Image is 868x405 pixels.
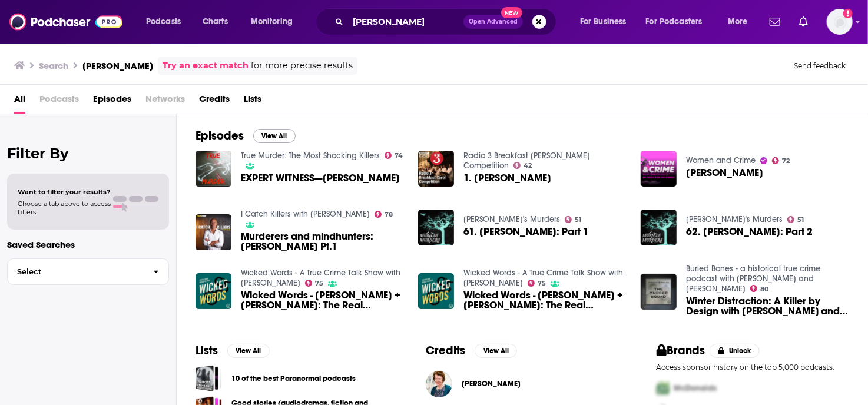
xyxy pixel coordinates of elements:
button: open menu [138,12,196,31]
span: 51 [575,217,581,223]
a: Buried Bones - a historical true crime podcast with Kate Winkler Dawson and Paul Holes [686,264,820,294]
a: 10 of the best Paranormal podcasts [196,365,222,391]
span: For Podcasters [646,14,703,30]
a: Charts [195,12,235,31]
a: 80 [750,285,769,292]
span: Select [8,268,144,275]
a: 62. Ann Burgess: Part 2 [686,227,813,237]
img: Winter Distraction: A Killer by Design with Dr. Ann Burgess and Steven Constantine [641,274,677,310]
span: Murderers and mindhunters: [PERSON_NAME] Pt.1 [241,231,404,251]
span: 75 [315,281,323,286]
span: Wicked Words - [PERSON_NAME] + [PERSON_NAME]: The Real Mindhunter [241,290,404,310]
span: McDonalds [674,383,717,393]
h3: Search [39,60,68,71]
a: Try an exact match [163,59,249,72]
a: Wicked Words - Dr. Ann Burgess + Steven Constantine: The Real Mindhunter [463,290,627,310]
a: CreditsView All [426,343,517,358]
h2: Filter By [7,145,169,162]
span: New [501,7,522,18]
img: First Pro Logo [652,376,674,400]
button: View All [227,344,270,358]
a: Show notifications dropdown [794,12,813,32]
span: 61. [PERSON_NAME]: Part 1 [463,227,589,237]
h2: Brands [657,343,705,358]
a: Muriel's Murders [686,214,783,224]
span: Winter Distraction: A Killer by Design with [PERSON_NAME] and [PERSON_NAME] [686,296,849,316]
a: All [14,89,25,114]
input: Search podcasts, credits, & more... [348,12,463,31]
span: Monitoring [251,14,293,30]
img: Ann Burgess [641,151,677,187]
span: [PERSON_NAME] [462,379,521,389]
span: For Business [580,14,627,30]
a: Dr. Ann Burgess [426,371,452,397]
a: Radio 3 Breakfast Carol Competition [463,151,590,171]
img: 62. Ann Burgess: Part 2 [641,210,677,245]
button: open menu [243,12,308,31]
span: 1. [PERSON_NAME] [463,173,551,183]
p: Saved Searches [7,239,169,250]
button: open menu [572,12,641,31]
button: Dr. Ann BurgessDr. Ann Burgess [426,365,618,403]
span: More [728,14,748,30]
a: Wicked Words - A True Crime Talk Show with Kate Winkler Dawson [241,268,400,288]
img: 1. Ann Burgess [418,151,454,187]
a: 51 [787,216,804,223]
button: Select [7,258,169,285]
span: 75 [538,281,546,286]
span: 42 [524,163,532,168]
div: Search podcasts, credits, & more... [327,8,568,35]
span: [PERSON_NAME] [686,168,763,178]
h2: Episodes [196,128,244,143]
span: 78 [385,212,393,217]
img: Podchaser - Follow, Share and Rate Podcasts [9,11,122,33]
a: 61. Ann Burgess: Part 1 [463,227,589,237]
a: Dr. Ann Burgess [462,379,521,389]
svg: Add a profile image [843,9,853,18]
img: Wicked Words - Dr. Ann Burgess + Steven Constantine: The Real Mindhunter [196,273,231,309]
button: View All [475,344,517,358]
a: Lists [244,89,261,114]
a: 10 of the best Paranormal podcasts [231,372,356,385]
span: 80 [760,287,768,292]
a: Women and Crime [686,155,756,165]
a: Episodes [93,89,131,114]
span: 74 [395,153,403,158]
a: Muriel's Murders [463,214,560,224]
a: 74 [385,152,403,159]
span: Wicked Words - [PERSON_NAME] + [PERSON_NAME]: The Real Mindhunter [463,290,627,310]
img: Wicked Words - Dr. Ann Burgess + Steven Constantine: The Real Mindhunter [418,273,454,309]
a: 72 [772,157,790,164]
a: EXPERT WITNESS—Ann Burgess [196,151,231,187]
a: Ann Burgess [686,168,763,178]
a: EpisodesView All [196,128,296,143]
a: 78 [375,211,393,218]
button: open menu [720,12,763,31]
button: View All [253,129,296,143]
a: Murderers and mindhunters: Dr. Ann Burgess Pt.1 [196,214,231,250]
span: for more precise results [251,59,353,72]
h2: Lists [196,343,218,358]
img: 61. Ann Burgess: Part 1 [418,210,454,245]
span: 51 [797,217,804,223]
button: open menu [638,12,720,31]
img: User Profile [827,9,853,35]
a: ListsView All [196,343,270,358]
a: Credits [199,89,230,114]
span: Logged in as TaraKennedy [827,9,853,35]
span: Podcasts [146,14,181,30]
button: Unlock [710,344,760,358]
span: Choose a tab above to access filters. [18,200,111,216]
span: Networks [145,89,185,114]
a: 51 [565,216,582,223]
